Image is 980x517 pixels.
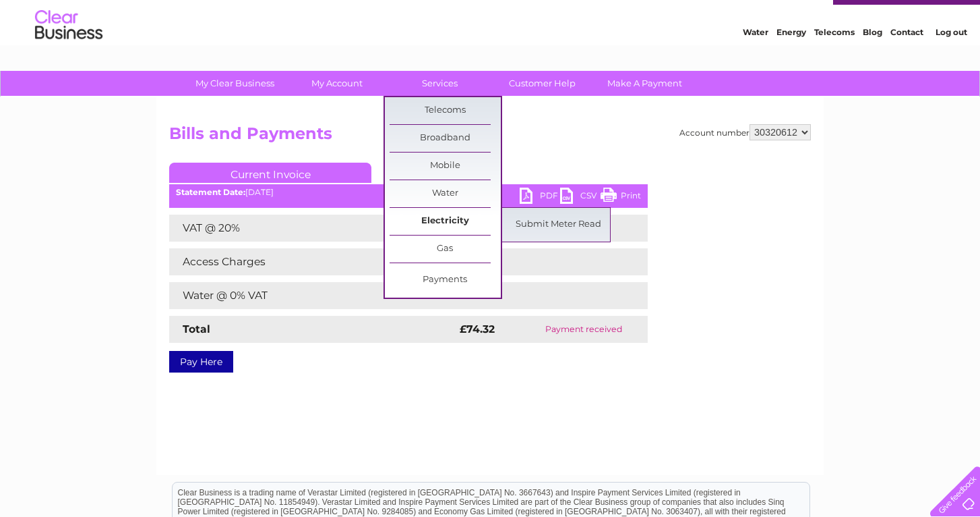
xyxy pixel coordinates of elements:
a: 0333 014 3131 [726,7,819,24]
a: Contact [890,57,923,67]
a: CSV [560,188,601,207]
a: My Account [282,71,393,96]
td: Water @ 0% VAT [169,282,456,309]
strong: £74.32 [460,323,495,335]
a: Payments [390,267,501,294]
a: Submit Meter Read [503,211,614,238]
div: Account number [679,124,811,140]
div: Clear Business is a trading name of Verastar Limited (registered in [GEOGRAPHIC_DATA] No. 3667643... [173,7,809,65]
td: Payment received [520,316,648,343]
td: £29.65 [456,248,621,275]
a: Services [384,71,495,96]
a: Electricity [390,208,501,235]
h2: Bills and Payments [169,124,811,150]
a: Pay Here [169,351,233,373]
td: VAT @ 20% [169,215,456,242]
a: Mobile [390,153,501,180]
a: Telecoms [814,57,855,67]
a: Print [601,188,641,207]
a: Water [743,57,768,67]
td: Access Charges [169,248,456,275]
a: My Clear Business [179,71,290,96]
a: Current Invoice [169,163,371,183]
a: Telecoms [390,97,501,124]
td: £38.74 [456,282,620,309]
a: PDF [520,188,560,207]
a: Log out [936,57,967,67]
a: Blog [863,57,882,67]
a: Make A Payment [589,71,700,96]
a: Customer Help [487,71,598,96]
a: Energy [776,57,806,67]
img: logo.png [34,35,103,76]
a: Water [390,180,501,207]
div: [DATE] [169,188,648,197]
a: Broadband [390,125,501,152]
a: Gas [390,236,501,263]
b: Statement Date: [176,187,245,197]
strong: Total [183,323,210,335]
